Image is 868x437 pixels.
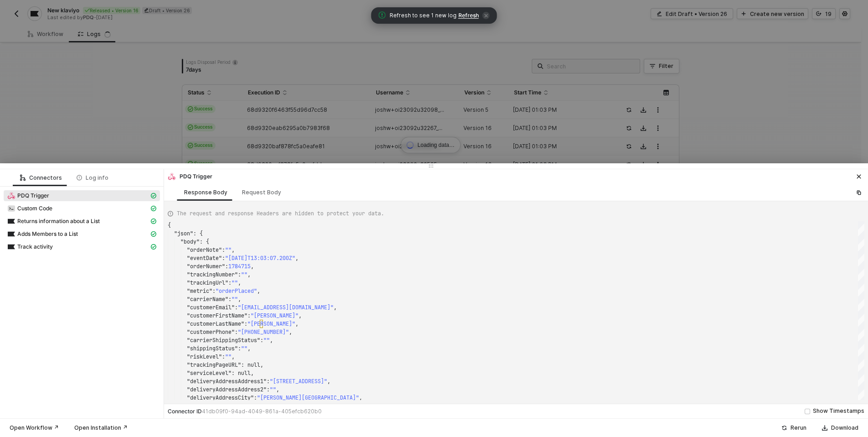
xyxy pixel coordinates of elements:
span: : [228,279,231,286]
span: Track activity [17,243,53,250]
span: "trackingNumber" [187,271,238,278]
span: The request and response Headers are hidden to protect your data. [177,209,384,218]
span: , [327,378,330,385]
span: "shippingStatus" [187,345,238,352]
span: "" [241,345,247,352]
span: "[PERSON_NAME][GEOGRAPHIC_DATA]" [257,394,359,401]
span: "carrierShippingStatus" [187,337,260,344]
span: : [267,386,270,393]
span: PDQ Trigger [17,192,49,199]
span: , [257,287,260,295]
span: "" [225,246,231,254]
div: Download [831,424,858,432]
span: "customerPhone" [187,328,235,336]
span: , [251,263,254,270]
span: icon-close [483,12,490,19]
img: integration-icon [8,243,15,250]
span: icon-cards [151,244,156,250]
span: "metric" [187,287,212,295]
span: "trackingUrl" [187,279,228,286]
span: "json" [174,230,193,237]
span: icon-copy-paste [856,190,862,195]
span: icon-drag-indicator [428,163,434,169]
span: : null, [231,369,254,377]
span: icon-logic [20,175,26,181]
span: "[PHONE_NUMBER]" [238,328,289,336]
span: Refresh to see 1 new log [390,11,457,20]
span: , [298,312,302,319]
span: icon-close [856,174,862,179]
span: , [359,394,362,401]
div: Show Timestamps [813,407,864,416]
span: , [270,337,273,344]
span: : [225,263,228,270]
span: "[PERSON_NAME]" [247,320,295,328]
span: , [289,328,292,336]
span: "eventDate" [187,255,222,262]
span: "serviceLevel" [187,369,231,377]
span: Adds Members to a List [17,230,78,238]
span: { [168,222,171,229]
button: Open Workflow ↗ [4,422,65,433]
span: : { [200,238,209,245]
span: "riskLevel" [187,353,222,360]
span: "[STREET_ADDRESS]" [270,378,327,385]
div: Log info [77,174,108,182]
img: integration-icon [168,173,175,180]
span: , [276,386,279,393]
span: , [247,271,251,278]
span: "orderNote" [187,246,222,254]
span: : [222,353,225,360]
span: , [334,304,337,311]
span: : [260,337,263,344]
span: icon-cards [151,218,156,224]
span: icon-download [822,425,827,431]
img: integration-icon [8,192,15,199]
span: "orderPlaced" [216,287,257,295]
span: icon-success-page [781,425,787,431]
span: : [254,394,257,401]
div: Rerun [791,424,806,432]
div: Connectors [20,174,62,182]
span: Track activity [4,241,160,252]
span: Returns information about a List [17,218,100,225]
div: Request Body [242,189,281,196]
span: "carrierName" [187,296,228,303]
span: "[PERSON_NAME]" [251,312,298,319]
span: , [231,353,235,360]
span: icon-cards [151,193,156,198]
span: : { [193,230,203,237]
span: "" [231,296,238,303]
span: "customerEmail" [187,304,235,311]
span: , [295,255,298,262]
span: "deliveryAddressCity" [187,394,254,401]
span: 41db09f0-94ad-4049-861a-405efcb620b0 [202,408,322,415]
div: Response Body [184,189,227,196]
span: , [231,246,235,254]
span: "orderNumer" [187,263,225,270]
span: , [295,320,298,328]
div: Open Workflow ↗ [10,424,59,432]
span: "deliveryAddressAddress1" [187,378,267,385]
span: "[DATE]T13:03:07.200Z" [225,255,295,262]
button: Open Installation ↗ [68,422,134,433]
span: Refresh [458,12,479,19]
span: "trackingPageURL" [187,361,241,369]
span: : [247,312,251,319]
span: "customerLastName" [187,320,244,328]
span: "body" [180,238,200,245]
span: : [238,271,241,278]
span: : [267,378,270,385]
span: "customerFirstName" [187,312,247,319]
span: : [244,320,247,328]
span: , [247,345,251,352]
span: "" [231,279,238,286]
div: Open Installation ↗ [74,424,128,432]
span: icon-exclamation [379,11,386,19]
span: : [228,296,231,303]
span: Custom Code [17,205,52,212]
span: : [235,304,238,311]
span: : null, [241,361,263,369]
span: "" [263,337,270,344]
span: 1784715 [228,263,251,270]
